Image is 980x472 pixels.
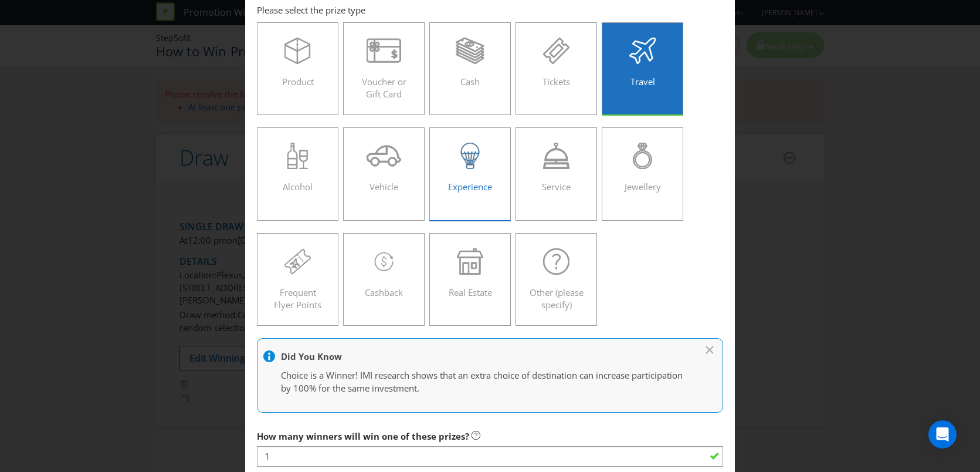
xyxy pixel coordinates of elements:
[460,76,480,87] span: Cash
[365,286,403,298] span: Cashback
[530,286,584,311] span: Other (please specify)
[282,76,314,87] span: Product
[542,181,571,193] span: Service
[281,369,688,395] p: Choice is a Winner! IMI research shows that an extra choice of destination can increase participa...
[274,286,321,311] span: Frequent Flyer Points
[283,181,313,193] span: Alcohol
[448,181,492,193] span: Experience
[362,76,406,100] span: Voucher or Gift Card
[257,430,469,442] span: How many winners will win one of these prizes?
[369,181,398,193] span: Vehicle
[542,76,570,87] span: Tickets
[630,76,655,87] span: Travel
[928,420,957,449] div: Open Intercom Messenger
[449,286,492,298] span: Real Estate
[257,4,365,16] span: Please select the prize type
[625,181,661,193] span: Jewellery
[257,446,724,467] input: e.g. 5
